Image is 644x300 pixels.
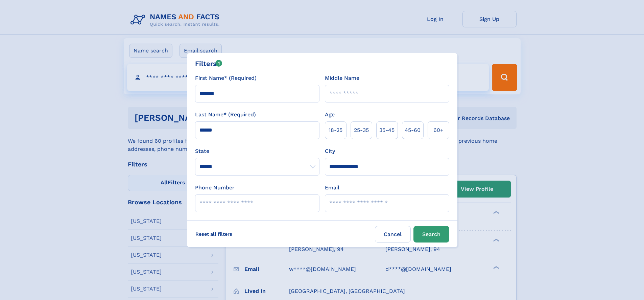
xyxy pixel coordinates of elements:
label: Phone Number [195,184,235,192]
span: 45‑60 [405,126,421,134]
button: Search [413,226,449,243]
label: State [195,147,319,155]
label: First Name* (Required) [195,74,257,82]
span: 35‑45 [379,126,395,134]
label: Age [325,111,335,119]
span: 18‑25 [329,126,342,134]
div: Filters [195,59,222,69]
label: Email [325,184,339,192]
label: Cancel [375,226,411,243]
label: Reset all filters [191,226,237,242]
label: Middle Name [325,74,359,82]
span: 60+ [433,126,444,134]
span: 25‑35 [354,126,369,134]
label: Last Name* (Required) [195,111,256,119]
label: City [325,147,335,155]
